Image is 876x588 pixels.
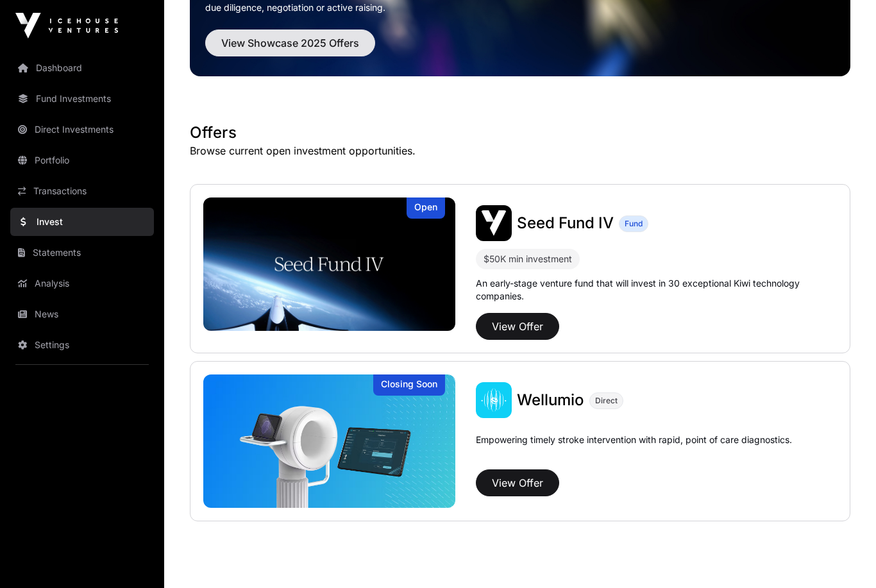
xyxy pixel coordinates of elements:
a: WellumioClosing Soon [203,374,455,508]
a: Direct Investments [10,115,154,144]
span: Fund [625,219,643,229]
a: Fund Investments [10,85,154,113]
img: Icehouse Ventures Logo [15,13,118,38]
img: Seed Fund IV [476,205,512,241]
span: Wellumio [517,391,584,409]
div: Closing Soon [373,374,445,396]
h1: Offers [190,122,850,143]
img: Wellumio [203,374,455,508]
a: Seed Fund IVOpen [203,197,455,331]
img: Seed Fund IV [203,197,455,331]
img: Wellumio [476,382,512,418]
p: Browse current open investment opportunities. [190,143,850,158]
button: View Offer [476,469,559,496]
p: An early-stage venture fund that will invest in 30 exceptional Kiwi technology companies. [476,277,837,303]
a: Statements [10,239,154,267]
span: Direct [595,396,618,406]
span: View Showcase 2025 Offers [221,35,359,51]
a: Seed Fund IV [517,213,614,233]
span: Seed Fund IV [517,214,614,232]
a: View Showcase 2025 Offers [205,42,375,55]
a: Settings [10,331,154,359]
a: Invest [10,208,154,236]
button: View Showcase 2025 Offers [205,29,375,56]
a: Transactions [10,177,154,205]
iframe: Chat Widget [812,526,876,588]
div: $50K min investment [476,249,580,269]
p: Empowering timely stroke intervention with rapid, point of care diagnostics. [476,433,792,464]
a: News [10,300,154,328]
div: Open [407,197,445,219]
a: Portfolio [10,146,154,174]
div: $50K min investment [484,251,572,267]
a: Dashboard [10,54,154,82]
a: Analysis [10,269,154,298]
button: View Offer [476,313,559,340]
a: Wellumio [517,390,584,410]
